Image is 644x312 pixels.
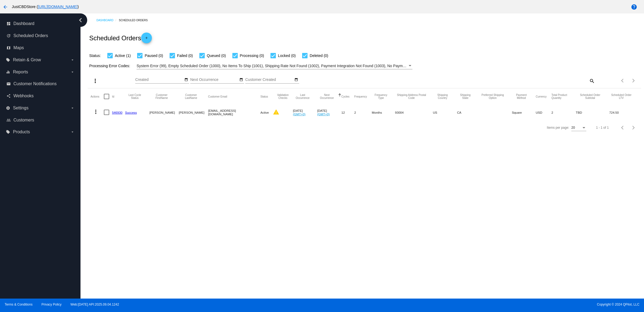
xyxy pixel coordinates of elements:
mat-cell: 2 [551,105,576,120]
a: Scheduled Orders [119,16,152,24]
span: 20 [571,126,575,130]
button: Change sorting for FrequencyType [372,94,390,99]
span: JustCBDStore ( ) [12,5,79,9]
input: Customer Created [245,78,294,82]
input: Created [135,78,184,82]
button: Change sorting for CurrencyIso [536,95,547,98]
span: Scheduled Orders [13,33,48,38]
i: arrow_drop_down [70,106,75,110]
mat-cell: 2 [354,105,372,120]
span: Active (1) [115,52,131,59]
i: arrow_drop_down [70,130,75,134]
div: Items per page: [547,126,569,130]
button: Change sorting for Frequency [354,95,367,98]
button: Change sorting for NextOccurrenceUtc [317,94,336,99]
mat-cell: USD [536,105,552,120]
a: 546930 [112,111,122,114]
span: Status: [89,53,101,58]
a: update Scheduled Orders [6,31,75,40]
h2: Scheduled Orders [89,33,152,43]
span: Dashboard [13,21,34,26]
span: Copyright © 2024 QPilot, LLC [327,303,639,306]
button: Previous page [617,75,628,86]
button: Change sorting for ShippingState [457,94,474,99]
span: Retain & Grow [13,58,41,62]
mat-icon: add [143,36,150,42]
mat-icon: date_range [184,78,188,82]
button: Previous page [617,122,628,133]
a: people_outline Customers [6,116,75,124]
mat-cell: CA [457,105,478,120]
span: Active [260,111,269,114]
a: Web:[DATE] API:2025.09.04.1242 [71,303,119,306]
span: Settings [13,106,28,110]
a: Terms & Conditions [5,303,32,306]
i: people_outline [6,118,11,122]
mat-cell: 12 [341,105,354,120]
button: Change sorting for LifetimeValue [609,94,634,99]
input: Next Occurrence [190,78,239,82]
mat-cell: Months [372,105,395,120]
i: equalizer [6,70,10,74]
button: Change sorting for Id [112,95,114,98]
mat-select: Filter by Processing Error Codes [137,63,412,69]
mat-icon: warning [273,109,279,115]
button: Change sorting for CustomerLastName [179,94,203,99]
button: Next page [628,75,639,86]
span: Queued (0) [207,52,226,59]
mat-icon: more_vert [92,78,98,84]
i: share [6,94,11,98]
mat-cell: [PERSON_NAME] [149,105,179,120]
a: map Maps [6,44,75,52]
mat-header-cell: Actions [90,88,104,105]
span: Locked (0) [278,52,296,59]
span: Maps [13,45,24,50]
mat-cell: TBD [576,105,609,120]
span: Processing (0) [240,52,264,59]
mat-header-cell: Total Product Quantity [551,88,576,105]
button: Change sorting for Subtotal [576,94,605,99]
i: settings [6,106,10,110]
a: [URL][DOMAIN_NAME] [38,5,78,9]
mat-cell: [DATE] [293,105,317,120]
mat-cell: Square [512,105,536,120]
button: Change sorting for ShippingCountry [433,94,452,99]
mat-icon: date_range [294,78,298,82]
mat-icon: more_vert [93,109,99,115]
span: Customers [13,118,34,123]
mat-cell: [PERSON_NAME] [179,105,208,120]
a: Dashboard [96,16,119,24]
a: email Customer Notifications [6,80,75,88]
button: Change sorting for Status [260,95,268,98]
i: map [6,46,11,50]
mat-cell: US [433,105,457,120]
mat-cell: 93004 [395,105,433,120]
mat-cell: [EMAIL_ADDRESS][DOMAIN_NAME] [208,105,261,120]
span: Processing Error Codes: [89,64,130,68]
button: Change sorting for ShippingPostcode [395,94,428,99]
span: Webhooks [13,94,34,98]
span: Reports [13,70,28,74]
a: share Webhooks [6,92,75,100]
span: Deleted (0) [310,52,328,59]
i: update [6,34,11,38]
mat-icon: help [631,4,637,10]
button: Change sorting for Cycles [341,95,349,98]
i: chevron_left [76,16,85,24]
mat-cell: [DATE] [317,105,341,120]
span: Customer Notifications [13,81,57,86]
i: arrow_drop_down [70,58,75,62]
span: Products [13,130,30,134]
a: (GMT+0) [293,112,306,116]
button: Change sorting for LastOccurrenceUtc [293,94,312,99]
a: dashboard Dashboard [6,19,75,28]
button: Change sorting for CustomerEmail [208,95,227,98]
mat-cell: 724.50 [609,105,638,120]
mat-icon: search [588,77,595,85]
i: dashboard [6,21,11,26]
i: email [6,82,11,86]
span: Failed (0) [177,52,193,59]
mat-select: Items per page: [571,126,586,130]
span: Paused (0) [145,52,163,59]
button: Next page [628,122,639,133]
